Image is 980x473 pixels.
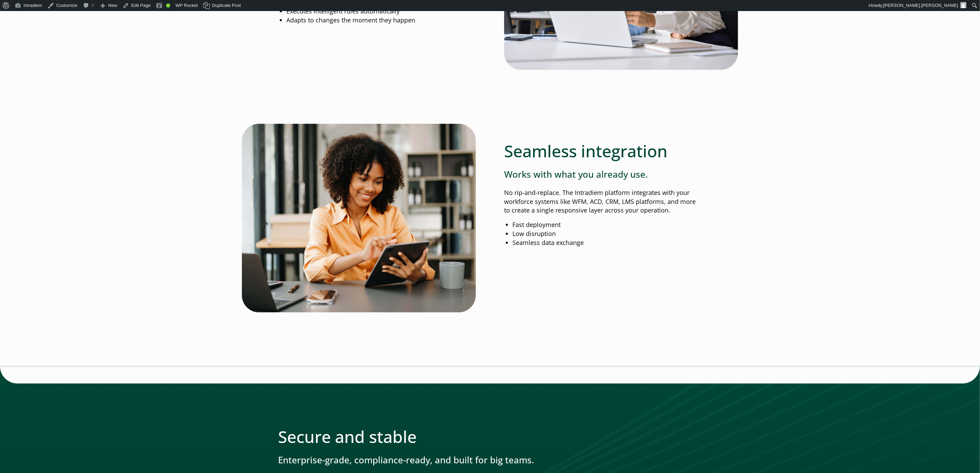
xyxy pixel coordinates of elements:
span: [PERSON_NAME].[PERSON_NAME] [884,3,958,8]
li: Seamless data exchange [512,238,702,247]
li: Low disruption [512,229,702,238]
li: Adapts to changes the moment they happen [286,16,476,25]
h2: Secure and stable [278,427,702,447]
p: No rip-and-replace. The Intradiem platform integrates with your workforce systems like WFM, ACD, ... [504,188,702,215]
img: Intradiem Platform Seemless Integration [242,124,476,313]
h3: Works with what you already use. [504,169,702,180]
h2: Seamless integration [504,141,702,161]
li: Executes intelligent rules automatically [286,7,476,16]
li: Fast deployment [512,220,702,229]
h3: Enterprise-grade, compliance-ready, and built for big teams. [278,455,702,466]
div: Good [166,3,170,8]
